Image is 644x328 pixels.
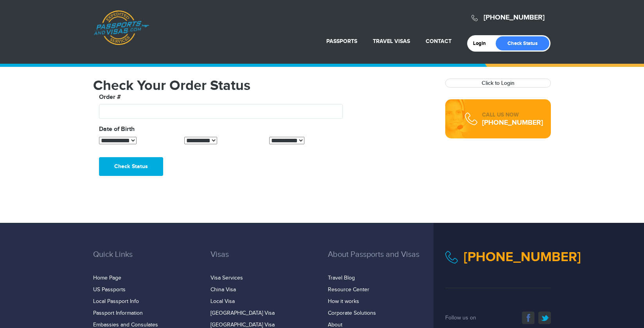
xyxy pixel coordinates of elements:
[328,250,434,271] h3: About Passports and Visas
[328,275,355,281] a: Travel Blog
[482,119,543,127] div: [PHONE_NUMBER]
[373,38,410,45] a: Travel Visas
[522,312,534,324] a: facebook
[538,312,551,324] a: twitter
[99,125,135,134] label: Date of Birth
[328,298,359,305] a: How it works
[99,157,163,176] button: Check Status
[473,40,491,47] a: Login
[328,287,369,293] a: Resource Center
[93,287,126,293] a: US Passports
[210,250,316,271] h3: Visas
[93,79,434,93] h1: Check Your Order Status
[464,249,581,265] a: [PHONE_NUMBER]
[210,275,243,281] a: Visa Services
[210,310,275,316] a: [GEOGRAPHIC_DATA] Visa
[328,310,376,316] a: Corporate Solutions
[99,93,121,102] label: Order #
[93,322,158,328] a: Embassies and Consulates
[482,80,514,86] a: Click to Login
[210,298,235,305] a: Local Visa
[93,298,139,305] a: Local Passport Info
[484,13,545,22] a: [PHONE_NUMBER]
[93,275,121,281] a: Home Page
[496,36,549,50] a: Check Status
[482,111,543,119] div: CALL US NOW
[210,287,236,293] a: China Visa
[328,322,342,328] a: About
[326,38,357,45] a: Passports
[426,38,452,45] a: Contact
[94,10,149,45] a: Passports & [DOMAIN_NAME]
[210,322,275,328] a: [GEOGRAPHIC_DATA] Visa
[445,315,476,321] span: Follow us on
[93,310,143,316] a: Passport Information
[93,250,199,271] h3: Quick Links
